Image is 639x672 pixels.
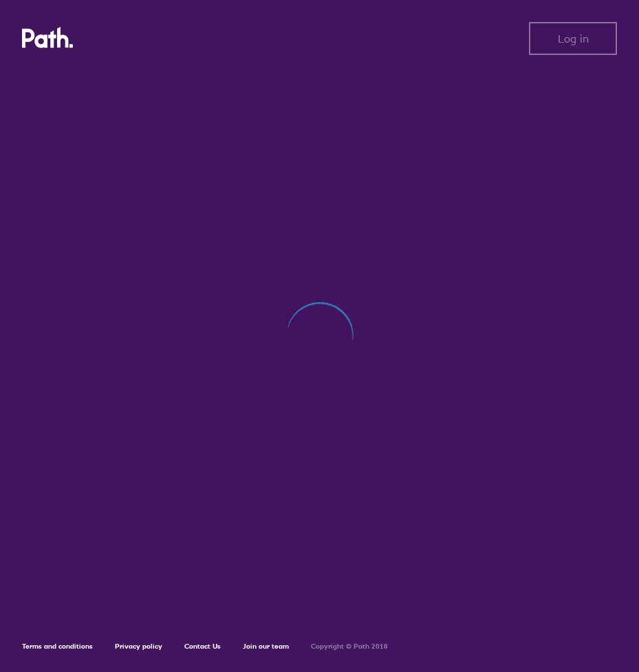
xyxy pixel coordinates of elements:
button: Log in [529,22,617,55]
h6: Copyright © Path 2018 [311,642,388,651]
a: Join our team [243,642,289,651]
a: Contact Us [184,642,221,651]
a: Terms and conditions [22,642,93,651]
a: Privacy policy [115,642,162,651]
span: Log in [558,32,589,45]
